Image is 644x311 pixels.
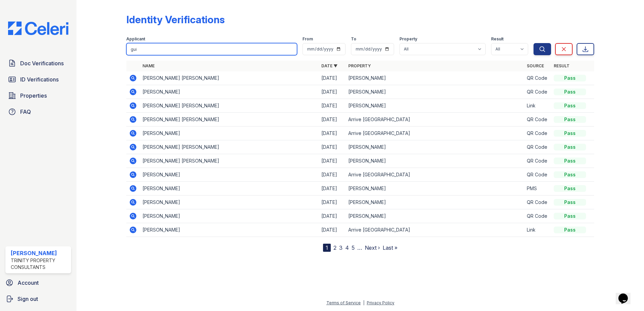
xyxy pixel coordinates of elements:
a: Last » [383,244,397,251]
td: [PERSON_NAME] [PERSON_NAME] [140,99,319,113]
div: Pass [554,227,586,233]
td: [DATE] [319,99,346,113]
a: Privacy Policy [367,300,394,305]
a: Property [348,63,371,68]
td: Link [524,223,551,237]
div: Pass [554,116,586,123]
td: [PERSON_NAME] [140,127,319,140]
td: [DATE] [319,223,346,237]
td: QR Code [524,140,551,154]
div: Pass [554,213,586,219]
td: [PERSON_NAME] [140,196,319,209]
label: Result [491,36,504,42]
td: [DATE] [319,113,346,127]
td: [PERSON_NAME] [346,85,524,99]
div: Pass [554,185,586,192]
td: [PERSON_NAME] [140,168,319,182]
td: [PERSON_NAME] [140,223,319,237]
span: Sign out [18,295,38,303]
td: [PERSON_NAME] [140,85,319,99]
td: Arrive [GEOGRAPHIC_DATA] [346,168,524,182]
td: Arrive [GEOGRAPHIC_DATA] [346,127,524,140]
div: Trinity Property Consultants [11,257,68,271]
span: Account [18,279,39,287]
td: QR Code [524,85,551,99]
td: [PERSON_NAME] [346,209,524,223]
a: Next › [365,244,380,251]
td: QR Code [524,209,551,223]
td: [PERSON_NAME] [PERSON_NAME] [140,113,319,127]
td: [PERSON_NAME] [140,182,319,196]
td: QR Code [524,196,551,209]
td: [DATE] [319,140,346,154]
span: FAQ [20,108,31,116]
div: Pass [554,130,586,137]
a: 4 [345,244,349,251]
div: [PERSON_NAME] [11,249,68,257]
div: Pass [554,171,586,178]
td: QR Code [524,71,551,85]
td: [PERSON_NAME] [346,196,524,209]
td: QR Code [524,168,551,182]
td: QR Code [524,154,551,168]
td: Link [524,99,551,113]
td: [DATE] [319,127,346,140]
a: Sign out [3,292,74,306]
span: ID Verifications [20,75,59,83]
td: [PERSON_NAME] [346,154,524,168]
a: Result [554,63,570,68]
td: [DATE] [319,196,346,209]
td: [DATE] [319,168,346,182]
div: | [363,300,364,305]
div: Pass [554,158,586,164]
a: 2 [333,244,336,251]
td: PMS [524,182,551,196]
div: Identity Verifications [126,13,225,26]
td: [PERSON_NAME] [PERSON_NAME] [140,71,319,85]
a: Date ▼ [321,63,337,68]
div: Pass [554,89,586,95]
td: [PERSON_NAME] [PERSON_NAME] [140,140,319,154]
td: [DATE] [319,154,346,168]
span: Doc Verifications [20,59,64,67]
td: [PERSON_NAME] [346,140,524,154]
td: QR Code [524,127,551,140]
img: CE_Logo_Blue-a8612792a0a2168367f1c8372b55b34899dd931a85d93a1a3d3e32e68fde9ad4.png [3,22,74,35]
span: Properties [20,92,47,100]
td: [PERSON_NAME] [346,99,524,113]
td: [PERSON_NAME] [PERSON_NAME] [140,154,319,168]
a: 3 [339,244,343,251]
a: Source [527,63,544,68]
td: [PERSON_NAME] [140,209,319,223]
a: ID Verifications [5,73,71,86]
label: To [351,36,356,42]
div: Pass [554,75,586,81]
a: Doc Verifications [5,57,71,70]
td: QR Code [524,113,551,127]
iframe: chat widget [616,284,637,304]
td: [DATE] [319,71,346,85]
div: 1 [323,244,331,252]
td: [PERSON_NAME] [346,71,524,85]
td: [DATE] [319,209,346,223]
label: From [302,36,313,42]
div: Pass [554,144,586,150]
td: Arrive [GEOGRAPHIC_DATA] [346,113,524,127]
span: … [357,244,362,252]
div: Pass [554,199,586,206]
a: Account [3,276,74,289]
div: Pass [554,102,586,109]
label: Applicant [126,36,145,42]
a: Terms of Service [326,300,361,305]
td: [PERSON_NAME] [346,182,524,196]
a: Name [142,63,155,68]
a: Properties [5,89,71,102]
input: Search by name or phone number [126,43,297,55]
label: Property [399,36,417,42]
a: 5 [352,244,355,251]
td: [DATE] [319,182,346,196]
td: Arrive [GEOGRAPHIC_DATA] [346,223,524,237]
a: FAQ [5,105,71,118]
td: [DATE] [319,85,346,99]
